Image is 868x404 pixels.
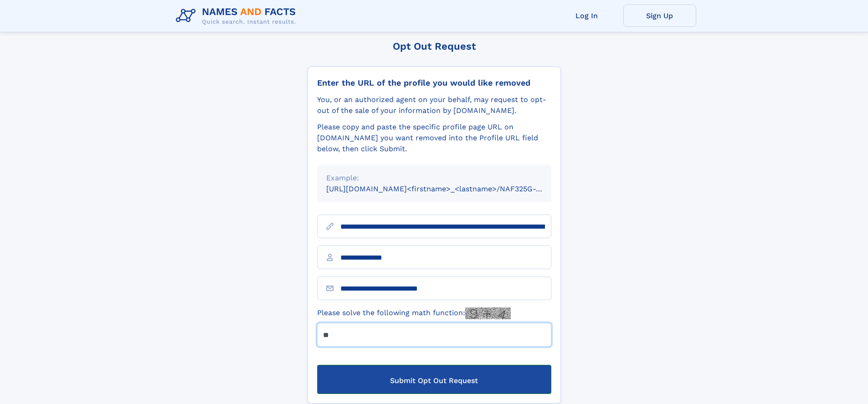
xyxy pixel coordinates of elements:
[317,122,551,154] div: Please copy and paste the specific profile page URL on [DOMAIN_NAME] you want removed into the Pr...
[623,5,696,27] a: Sign Up
[317,307,511,319] label: Please solve the following math function:
[172,4,303,28] img: Logo Names and Facts
[317,94,551,116] div: You, or an authorized agent on your behalf, may request to opt-out of the sale of your informatio...
[326,184,569,193] small: [URL][DOMAIN_NAME]<firstname>_<lastname>/NAF325G-xxxxxxxx
[550,5,623,27] a: Log In
[308,41,561,52] div: Opt Out Request
[317,365,551,394] button: Submit Opt Out Request
[317,78,551,88] div: Enter the URL of the profile you would like removed
[326,173,542,184] div: Example:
